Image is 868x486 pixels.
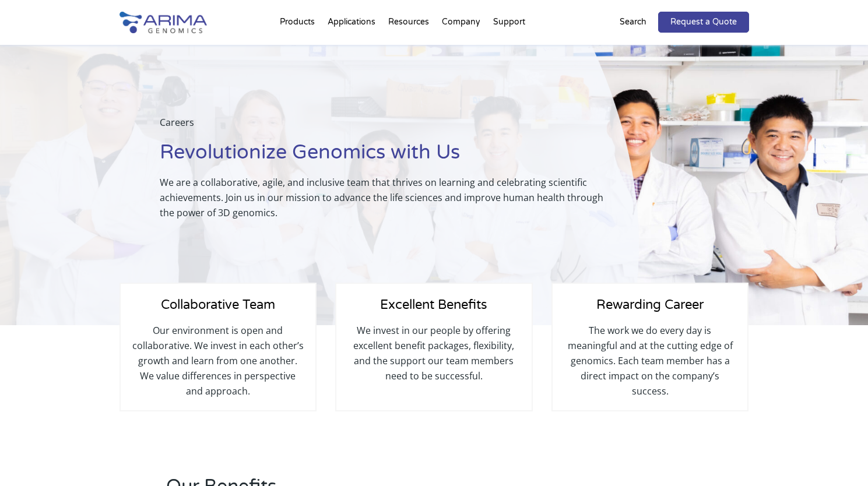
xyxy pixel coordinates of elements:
span: Excellent Benefits [380,297,487,312]
a: Request a Quote [658,12,749,33]
p: We are a collaborative, agile, and inclusive team that thrives on learning and celebrating scient... [160,175,610,220]
p: Search [620,15,646,30]
img: Arima-Genomics-logo [120,12,207,33]
span: Rewarding Career [596,297,704,312]
p: The work we do every day is meaningful and at the cutting edge of genomics. Each team member has ... [564,323,736,399]
p: Careers [160,115,610,139]
p: We invest in our people by offering excellent benefit packages, flexibility, and the support our ... [348,323,519,383]
p: Our environment is open and collaborative. We invest in each other’s growth and learn from one an... [132,323,304,399]
span: Collaborative Team [161,297,275,312]
h1: Revolutionize Genomics with Us [160,139,610,175]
